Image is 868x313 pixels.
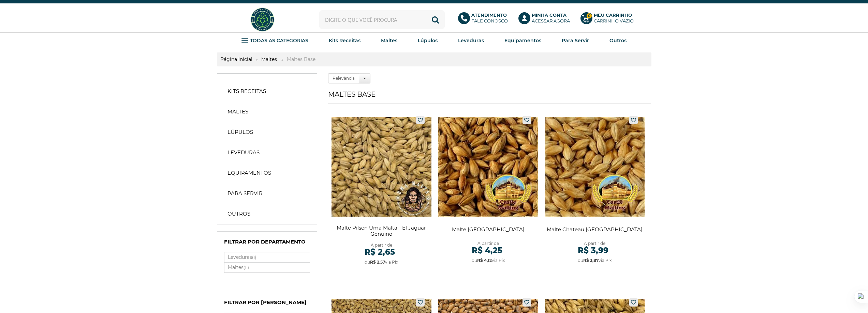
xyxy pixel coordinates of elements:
[224,263,310,272] label: Maltes
[418,35,438,46] a: Lúpulos
[244,265,249,270] small: (11)
[545,112,645,271] a: Malte Chateau Vienna
[227,170,271,176] strong: Equipamentos
[221,207,313,221] a: Outros
[250,7,275,32] img: Hopfen Haus BrewShop
[332,112,431,271] a: Malte Pilsen Uma Malta - El Jaguar Genuino
[224,238,310,249] h4: Filtrar por Departamento
[504,35,541,46] a: Equipamentos
[221,105,313,119] a: Maltes
[227,210,250,217] strong: Outros
[586,13,592,19] strong: 0
[562,37,589,44] strong: Para Servir
[224,252,310,262] label: Leveduras
[458,37,484,44] strong: Leveduras
[609,35,627,46] a: Outros
[227,149,260,156] strong: Leveduras
[329,37,361,44] strong: Kits Receitas
[594,12,632,18] b: Meu Carrinho
[227,88,266,95] strong: Kits Receitas
[329,35,361,46] a: Kits Receitas
[458,12,512,27] a: AtendimentoFale conosco
[258,56,280,62] a: Maltes
[283,56,319,62] strong: Maltes Base
[227,190,263,197] strong: Para Servir
[227,108,248,115] strong: Maltes
[438,112,538,271] a: Malte Château Munich
[221,166,313,180] a: Equipamentos
[221,125,313,139] a: Lúpulos
[221,146,313,159] a: Leveduras
[504,37,541,44] strong: Equipamentos
[381,35,397,46] a: Maltes
[221,187,313,200] a: Para Servir
[471,12,508,24] p: Fale conosco
[532,12,570,24] p: Acessar agora
[221,84,313,98] a: Kits Receitas
[224,299,310,309] h4: Filtrar por [PERSON_NAME]
[458,35,484,46] a: Leveduras
[532,12,567,18] b: Minha Conta
[381,37,397,44] strong: Maltes
[319,10,445,29] input: Digite o que você procura
[426,10,445,29] button: Buscar
[562,35,589,46] a: Para Servir
[250,37,308,44] strong: TODAS AS CATEGORIAS
[252,255,256,260] small: (1)
[227,129,253,136] strong: Lúpulos
[518,12,574,27] a: Minha ContaAcessar agora
[594,18,634,24] div: Carrinho Vazio
[224,263,310,272] a: Maltes(11)
[328,73,359,83] label: Relevância
[328,90,651,104] h1: Maltes Base
[471,12,507,18] b: Atendimento
[609,37,627,44] strong: Outros
[224,252,310,262] a: Leveduras(1)
[418,37,438,44] strong: Lúpulos
[217,56,256,62] a: Página inicial
[241,35,308,46] a: TODAS AS CATEGORIAS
